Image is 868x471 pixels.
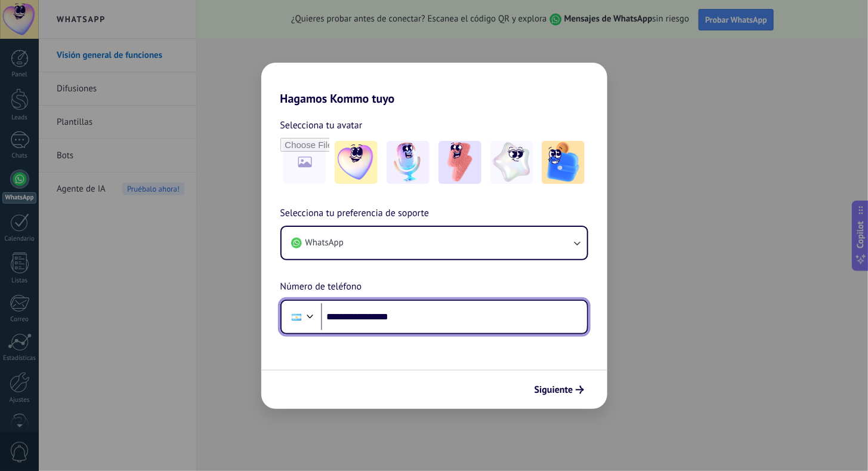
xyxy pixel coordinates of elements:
[535,386,573,394] span: Siguiente
[282,227,587,259] button: WhatsApp
[490,141,533,184] img: -4.jpeg
[305,237,344,249] span: WhatsApp
[285,304,308,330] div: Argentina: + 54
[542,141,585,184] img: -5.jpeg
[280,118,363,133] span: Selecciona tu avatar
[280,206,430,221] span: Selecciona tu preferencia de soporte
[529,380,589,400] button: Siguiente
[280,279,362,295] span: Número de teléfono
[387,141,430,184] img: -2.jpeg
[261,63,607,106] h2: Hagamos Kommo tuyo
[335,141,378,184] img: -1.jpeg
[438,141,481,184] img: -3.jpeg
